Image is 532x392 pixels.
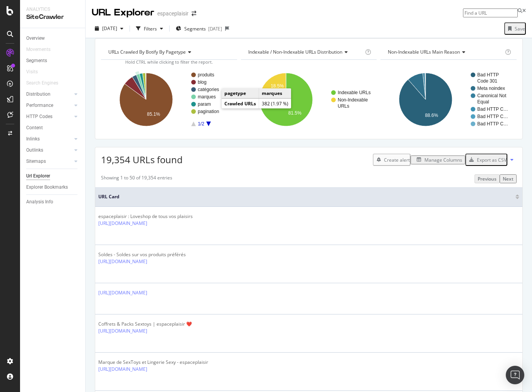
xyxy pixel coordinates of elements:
[424,157,462,163] div: Manage Columns
[26,46,58,54] a: Movements
[98,289,147,296] a: [URL][DOMAIN_NAME]
[26,183,68,191] div: Explorer Bookmarks
[98,220,147,226] a: [URL][DOMAIN_NAME]
[101,174,172,183] div: Showing 1 to 50 of 19,354 entries
[26,124,43,132] div: Content
[506,366,524,384] div: Open Intercom Messenger
[98,359,208,366] div: Marque de SexToys et Lingerie Sexy - espaceplaisir
[271,84,284,89] text: 18.5%
[465,154,507,166] button: Export as CSV
[26,146,43,154] div: Outlinks
[26,79,58,87] div: Search Engines
[26,157,72,166] a: Sitemaps
[247,46,364,58] h4: Indexable / Non-Indexable URLs Distribution
[411,155,465,164] button: Manage Columns
[477,93,507,98] text: Canonical Not
[477,99,489,105] text: Equal
[101,153,183,166] span: 19,354 URLs found
[198,87,219,92] text: catégories
[478,176,497,182] div: Previous
[147,112,160,117] text: 85.1%
[26,198,53,206] div: Analysis Info
[425,113,438,118] text: 88.6%
[338,90,370,95] text: Indexable URLs
[26,135,40,143] div: Inlinks
[26,13,79,22] div: SiteCrawler
[26,135,72,143] a: Inlinks
[26,198,80,206] a: Analysis Info
[259,88,291,98] td: marques
[102,25,117,32] span: 2024 Jun. 29th
[192,11,196,16] div: arrow-right-arrow-left
[504,22,526,35] button: Save
[477,72,499,78] text: Bad HTTP
[98,328,147,334] a: [URL][DOMAIN_NAME]
[92,22,126,35] button: [DATE]
[184,25,206,32] span: Segments
[477,114,508,119] text: Bad HTTP C…
[384,157,410,163] div: Create alert
[241,66,377,133] svg: A chart.
[503,176,513,182] div: Next
[198,121,204,127] text: 1/2
[98,321,192,328] div: Coffrets & Packs Sextoys | espaceplaisir ❤️
[222,88,259,98] td: pagetype
[26,101,53,110] div: Performance
[26,6,79,13] div: Analytics
[26,46,51,54] div: Movements
[26,68,38,76] div: Visits
[477,106,508,112] text: Bad HTTP C…
[92,6,154,19] div: URL Explorer
[26,101,72,110] a: Performance
[26,113,52,121] div: HTTP Codes
[125,59,213,65] span: Hold CTRL while clicking to filter the report.
[477,121,508,127] text: Bad HTTP C…
[198,101,211,107] text: param
[144,25,157,32] div: Filters
[515,25,525,32] div: Save
[101,66,237,133] svg: A chart.
[26,183,80,191] a: Explorer Bookmarks
[475,174,500,183] button: Previous
[380,66,517,133] svg: A chart.
[98,258,147,265] a: [URL][DOMAIN_NAME]
[173,22,225,35] button: Segments[DATE]
[26,113,72,121] a: HTTP Codes
[26,172,50,180] div: Url Explorer
[26,79,66,87] a: Search Engines
[26,90,72,98] a: Distribution
[98,193,513,200] span: URL Card
[198,72,214,78] text: produits
[107,46,230,58] h4: URLs Crawled By Botify By pagetype
[133,22,166,35] button: Filters
[157,10,189,17] div: espaceplaisir
[338,97,368,103] text: Non-Indexable
[222,99,259,109] td: Crawled URLs
[248,49,342,55] span: Indexable / Non-Indexable URLs distribution
[26,172,80,180] a: Url Explorer
[26,34,80,42] a: Overview
[386,46,503,58] h4: Non-Indexable URLs Main Reason
[26,57,47,65] div: Segments
[477,157,507,163] div: Export as CSV
[26,157,46,166] div: Sitemaps
[373,154,411,166] button: Create alert
[500,174,517,183] button: Next
[26,34,45,42] div: Overview
[288,110,301,116] text: 81.5%
[98,366,147,372] a: [URL][DOMAIN_NAME]
[463,8,518,17] input: Find a URL
[98,213,193,220] div: espaceplaisir : Loveshop de tous vos plaisirs
[198,79,207,85] text: blog
[26,146,72,154] a: Outlinks
[208,25,222,32] div: [DATE]
[108,49,186,55] span: URLs Crawled By Botify By pagetype
[477,86,505,91] text: Meta noindex
[198,109,219,114] text: pagination
[26,57,80,65] a: Segments
[26,90,51,98] div: Distribution
[259,99,291,109] td: 382 (1.97 %)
